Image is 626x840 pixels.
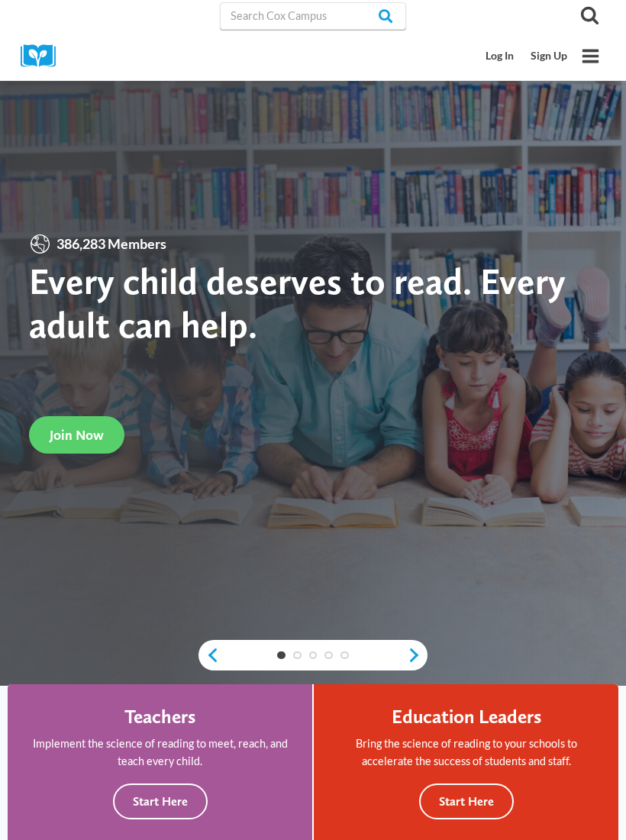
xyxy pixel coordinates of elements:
[124,705,195,728] h4: Teachers
[220,2,406,30] input: Search Cox Campus
[29,259,566,347] strong: Every child deserves to read. Every adult can help.
[478,42,523,70] a: Log In
[334,735,598,770] p: Bring the science of reading to your schools to accelerate the success of students and staff.
[324,651,333,660] a: 4
[28,735,292,770] p: Implement the science of reading to meet, reach, and teach every child.
[21,44,66,68] img: Cox Campus
[576,41,605,71] button: Open menu
[198,640,428,670] div: content slider buttons
[478,42,576,70] nav: Secondary Mobile Navigation
[522,42,576,70] a: Sign Up
[50,427,104,443] span: Join Now
[314,684,618,840] a: Education Leaders Bring the science of reading to your schools to accelerate the success of stude...
[407,647,428,664] a: next
[340,651,349,660] a: 5
[198,647,219,664] a: previous
[113,783,208,819] button: Start Here
[277,651,286,660] a: 1
[51,233,172,255] span: 386,283 Members
[419,783,514,819] button: Start Here
[309,651,318,660] a: 3
[8,684,312,840] a: Teachers Implement the science of reading to meet, reach, and teach every child. Start Here
[29,416,124,454] a: Join Now
[293,651,302,660] a: 2
[392,705,541,728] h4: Education Leaders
